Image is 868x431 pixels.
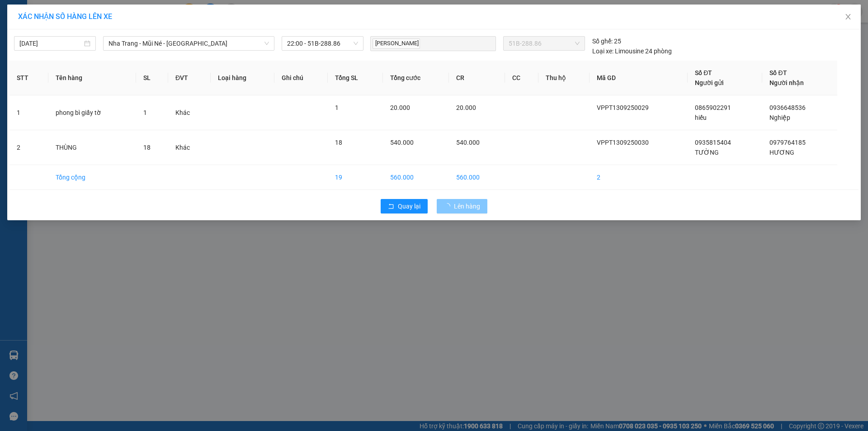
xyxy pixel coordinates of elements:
[211,61,274,95] th: Loại hàng
[287,37,358,50] span: 22:00 - 51B-288.86
[597,139,649,146] span: VPPT1309250030
[538,61,590,95] th: Thu hộ
[592,46,672,56] div: Limousine 24 phòng
[456,104,476,111] span: 20.000
[390,104,410,111] span: 20.000
[48,61,137,95] th: Tên hàng
[592,36,621,46] div: 25
[769,114,790,121] span: Nghiệp
[695,104,731,111] span: 0865902291
[590,165,688,190] td: 2
[590,61,688,95] th: Mã GD
[844,13,852,20] span: close
[264,41,269,46] span: down
[383,165,449,190] td: 560.000
[769,139,806,146] span: 0979764185
[48,130,137,165] td: THÙNG
[388,203,394,210] span: rollback
[592,46,613,56] span: Loại xe:
[456,139,480,146] span: 540.000
[695,139,731,146] span: 0935815404
[381,199,428,213] button: rollbackQuay lại
[9,130,48,165] td: 2
[449,61,505,95] th: CR
[505,61,538,95] th: CC
[769,149,794,156] span: HƯƠNG
[335,104,339,111] span: 1
[383,61,449,95] th: Tổng cước
[274,61,328,95] th: Ghi chú
[835,5,861,30] button: Close
[136,61,168,95] th: SL
[328,165,383,190] td: 19
[335,139,342,146] span: 18
[168,95,211,130] td: Khác
[454,201,480,211] span: Lên hàng
[769,79,804,86] span: Người nhận
[695,79,724,86] span: Người gửi
[695,149,719,156] span: TƯỜNG
[449,165,505,190] td: 560.000
[592,36,613,46] span: Số ghế:
[444,203,454,209] span: loading
[398,201,420,211] span: Quay lại
[143,109,147,116] span: 1
[168,130,211,165] td: Khác
[168,61,211,95] th: ĐVT
[48,95,137,130] td: phong bì giấy tờ
[695,69,712,76] span: Số ĐT
[328,61,383,95] th: Tổng SL
[108,37,269,50] span: Nha Trang - Mũi Né - Sài Gòn
[509,37,579,50] span: 51B-288.86
[9,95,48,130] td: 1
[18,12,112,21] span: XÁC NHẬN SỐ HÀNG LÊN XE
[373,38,420,49] span: [PERSON_NAME]
[769,104,806,111] span: 0936648536
[143,144,151,151] span: 18
[390,139,414,146] span: 540.000
[19,38,82,48] input: 13/09/2025
[695,114,707,121] span: hiếu
[597,104,649,111] span: VPPT1309250029
[48,165,137,190] td: Tổng cộng
[769,69,787,76] span: Số ĐT
[437,199,487,213] button: Lên hàng
[9,61,48,95] th: STT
